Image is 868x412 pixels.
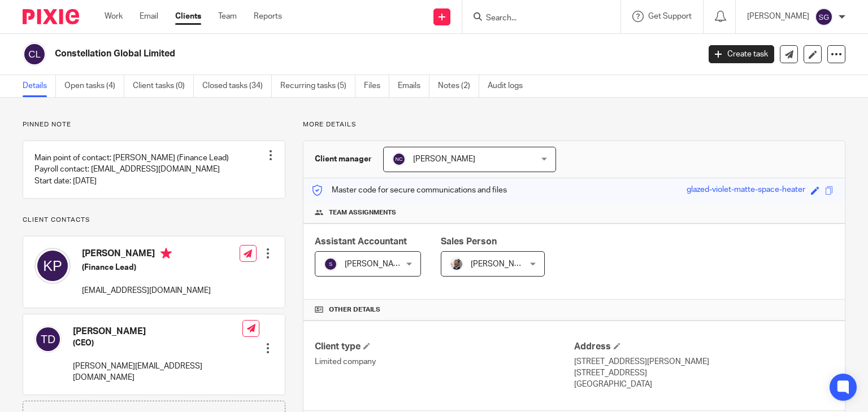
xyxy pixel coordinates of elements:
[471,260,533,268] span: [PERSON_NAME]
[23,42,46,66] img: svg%3E
[488,75,531,97] a: Audit logs
[160,248,172,259] i: Primary
[73,338,242,349] h5: (CEO)
[747,11,809,22] p: [PERSON_NAME]
[218,11,237,22] a: Team
[329,305,380,314] span: Other details
[73,326,242,338] h4: [PERSON_NAME]
[105,11,123,22] a: Work
[34,248,71,284] img: svg%3E
[574,356,834,367] p: [STREET_ADDRESS][PERSON_NAME]
[280,75,355,97] a: Recurring tasks (5)
[392,152,406,166] img: svg%3E
[815,8,833,26] img: svg%3E
[364,75,389,97] a: Files
[329,208,396,217] span: Team assignments
[133,75,194,97] a: Client tasks (0)
[202,75,272,97] a: Closed tasks (34)
[315,154,372,165] h3: Client manager
[82,285,211,296] p: [EMAIL_ADDRESS][DOMAIN_NAME]
[23,9,79,24] img: Pixie
[64,75,124,97] a: Open tasks (4)
[82,262,211,273] h5: (Finance Lead)
[254,11,282,22] a: Reports
[709,45,774,63] a: Create task
[648,12,692,20] span: Get Support
[398,75,429,97] a: Emails
[450,257,463,271] img: Matt%20Circle.png
[34,326,62,353] img: svg%3E
[574,379,834,390] p: [GEOGRAPHIC_DATA]
[315,356,574,367] p: Limited company
[303,120,845,129] p: More details
[687,184,805,197] div: glazed-violet-matte-space-heater
[23,216,285,225] p: Client contacts
[413,155,475,163] span: [PERSON_NAME]
[441,237,497,246] span: Sales Person
[312,185,507,196] p: Master code for secure communications and files
[73,361,242,384] p: [PERSON_NAME][EMAIL_ADDRESS][DOMAIN_NAME]
[23,75,56,97] a: Details
[574,341,834,353] h4: Address
[324,257,337,271] img: svg%3E
[438,75,479,97] a: Notes (2)
[23,120,285,129] p: Pinned note
[315,341,574,353] h4: Client type
[345,260,420,268] span: [PERSON_NAME] K V
[175,11,201,22] a: Clients
[574,367,834,379] p: [STREET_ADDRESS]
[82,248,211,262] h4: [PERSON_NAME]
[140,11,158,22] a: Email
[485,14,587,24] input: Search
[55,48,565,60] h2: Constellation Global Limited
[315,237,407,246] span: Assistant Accountant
